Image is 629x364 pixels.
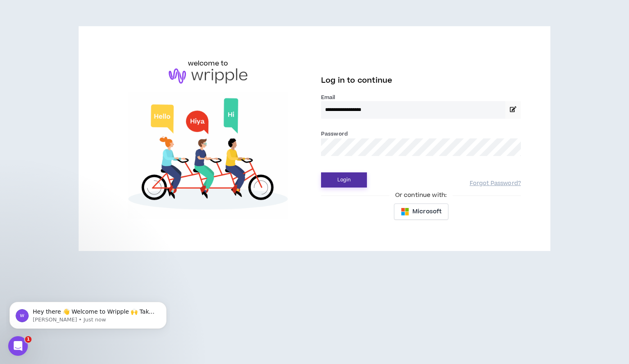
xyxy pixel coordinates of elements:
[321,130,348,138] label: Password
[108,92,308,219] img: Welcome to Wripple
[394,203,448,220] button: Microsoft
[8,336,28,356] iframe: Intercom live chat
[6,285,170,342] iframe: Intercom notifications message
[188,59,229,68] h6: welcome to
[389,191,453,200] span: Or continue with:
[321,172,367,188] button: Login
[412,207,441,216] span: Microsoft
[321,94,521,101] label: Email
[169,68,247,84] img: logo-brand.png
[25,336,32,343] span: 1
[470,180,521,188] a: Forgot Password?
[321,75,392,86] span: Log in to continue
